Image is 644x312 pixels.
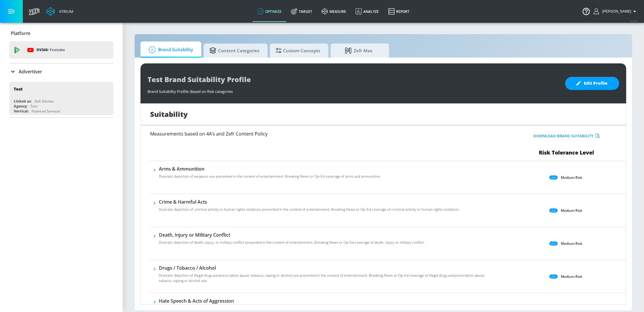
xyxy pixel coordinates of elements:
[146,43,193,57] span: Brand Suitability
[14,109,29,114] div: Vertical:
[159,265,498,271] h6: Drugs / Tobacco / Alcohol
[37,47,65,53] p: DV360:
[49,47,65,53] p: Youtube
[383,1,414,22] a: Report
[253,1,286,22] a: optimize
[32,109,60,114] div: Financial Services
[159,265,498,287] div: Drugs / Tobacco / AlcoholDramatic depiction of illegal drug use/prescription abuse, tobacco, vapi...
[209,44,259,58] span: Content Categories
[159,273,498,283] p: Dramatic depiction of illegal drug use/prescription abuse, tobacco, vaping or alcohol use present...
[159,166,381,172] h6: Arms & Ammunition
[9,41,113,59] div: DV360: Youtube
[561,240,582,247] p: Medium Risk
[351,1,383,22] a: Analyze
[159,166,381,183] div: Arms & AmmunitionDramatic depiction of weapons use presented in the context of entertainment. Bre...
[14,86,22,92] div: Test
[159,199,459,216] div: Crime & Harmful ActsDramatic depiction of criminal activity or human rights violations presented ...
[9,25,113,41] div: Platform
[9,63,113,80] div: Advertiser
[159,199,459,205] h6: Crime & Harmful Acts
[159,174,381,179] p: Dramatic depiction of weapons use presented in the context of entertainment. Breaking News or Op–...
[159,207,459,212] p: Dramatic depiction of criminal activity or human rights violations presented in the context of en...
[532,131,601,141] button: Download Brand Suitability
[577,80,607,87] span: Edit Profile
[539,149,594,156] span: Risk Tolerance Level
[565,77,619,90] button: Edit Profile
[30,104,37,109] div: Test
[147,86,559,94] div: Brand Suitability Profile: Based on Risk categories
[57,9,73,14] div: Atrium
[317,1,351,22] a: measure
[593,8,638,15] button: [PERSON_NAME]
[600,9,631,13] span: login as: stephanie.wolklin@zefr.com
[159,232,425,238] h6: Death, Injury or Military Conflict
[9,82,113,115] div: TestLinked as:Zefr DemosAgency:TestVertical:Financial Services
[159,240,425,245] p: Dramatic depiction of death, injury, or military conflict presented in the context of entertainme...
[630,19,638,22] span: v 4.24.0
[578,3,594,19] button: Open Resource Center
[159,298,379,304] h6: Hate Speech & Acts of Aggression
[336,44,381,58] span: Zefr Max
[561,273,582,280] p: Medium Risk
[561,174,582,181] p: Medium Risk
[34,99,54,104] div: Zefr Demos
[11,30,30,37] p: Platform
[561,207,582,214] p: Medium Risk
[150,131,467,136] h6: Measurements based on 4A’s and Zefr Content Policy
[276,44,320,58] span: Custom Concepts
[286,1,317,22] a: Target
[14,104,27,109] div: Agency:
[150,109,188,119] h1: Suitability
[14,99,32,104] div: Linked as:
[46,7,73,16] a: Atrium
[159,232,425,249] div: Death, Injury or Military ConflictDramatic depiction of death, injury, or military conflict prese...
[19,68,42,75] p: Advertiser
